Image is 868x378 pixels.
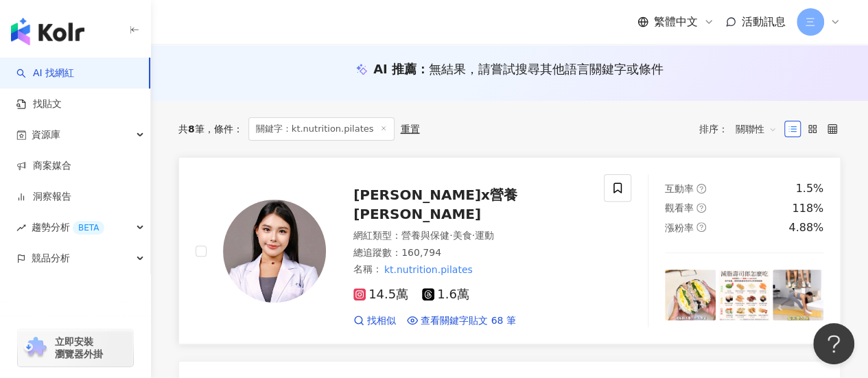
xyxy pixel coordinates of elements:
span: 14.5萬 [353,287,408,302]
div: 118% [792,201,823,216]
span: 資源庫 [32,119,60,150]
div: 共 筆 [178,123,204,134]
span: · [471,230,474,241]
a: 找貼文 [16,97,62,111]
span: 8 [188,123,195,134]
span: 名稱 ： [353,262,474,277]
img: post-image [718,270,769,320]
div: BETA [73,221,104,235]
span: 查看關鍵字貼文 68 筆 [421,314,516,328]
span: 條件 ： [204,123,243,134]
mark: kt.nutrition.pilates [382,262,474,277]
span: question-circle [696,203,706,213]
a: 找相似 [353,314,396,328]
span: [PERSON_NAME]x營養 [PERSON_NAME] [353,187,517,222]
img: KOL Avatar [223,200,326,303]
span: 立即安裝 瀏覽器外掛 [55,335,103,360]
span: 繁體中文 [654,14,698,29]
img: post-image [773,270,823,320]
span: question-circle [696,184,706,193]
a: 洞察報告 [16,190,71,204]
a: KOL Avatar[PERSON_NAME]x營養 [PERSON_NAME]網紅類型：營養與保健·美食·運動總追蹤數：160,794名稱：kt.nutrition.pilates14.5萬1... [178,157,841,344]
span: 關聯性 [736,118,777,140]
span: 漲粉率 [665,222,694,233]
span: 營養與保健 [401,230,449,241]
a: searchAI 找網紅 [16,67,74,80]
span: question-circle [696,222,706,232]
img: logo [11,18,84,45]
a: 查看關鍵字貼文 68 筆 [407,314,516,328]
span: 美食 [452,230,471,241]
div: AI 推薦 ： [373,60,664,78]
span: 關鍵字：kt.nutrition.pilates [248,117,395,141]
div: 重置 [400,123,419,134]
div: 4.88% [788,220,823,235]
span: 活動訊息 [742,15,786,28]
span: 三 [806,14,815,29]
span: 找相似 [367,314,396,328]
span: · [449,230,452,241]
div: 排序： [699,118,784,140]
span: rise [16,223,26,233]
span: 觀看率 [665,202,694,213]
a: 商案媒合 [16,159,71,173]
span: 運動 [475,230,494,241]
span: 無結果，請嘗試搜尋其他語言關鍵字或條件 [429,62,664,76]
iframe: Help Scout Beacon - Open [813,323,854,364]
span: 趨勢分析 [32,212,104,243]
span: 競品分析 [32,243,70,274]
img: post-image [665,270,716,320]
span: 互動率 [665,183,694,194]
a: chrome extension立即安裝 瀏覽器外掛 [18,329,133,366]
div: 網紅類型 ： [353,229,587,243]
div: 1.5% [795,181,823,196]
div: 總追蹤數 ： 160,794 [353,246,587,260]
span: 1.6萬 [422,287,469,302]
img: chrome extension [22,337,49,359]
